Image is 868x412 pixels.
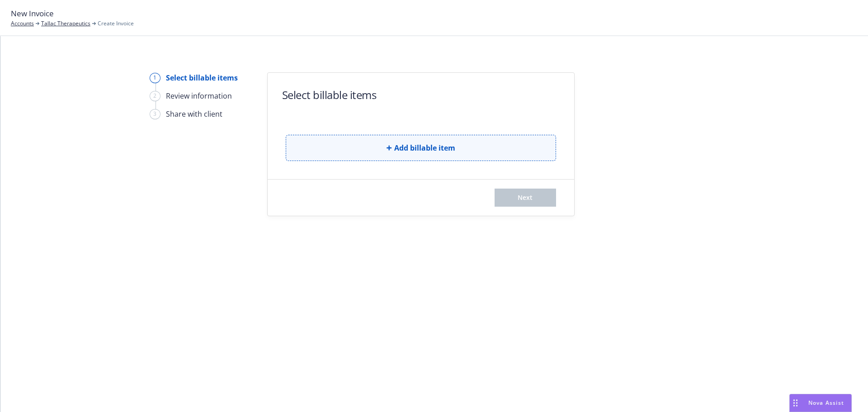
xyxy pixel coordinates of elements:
[166,72,238,83] div: Select billable items
[11,8,54,19] span: New Invoice
[166,109,222,119] div: Share with client
[11,19,34,28] a: Accounts
[150,109,160,119] div: 3
[150,91,160,101] div: 2
[166,90,232,101] div: Review information
[286,135,556,161] button: Add billable item
[41,19,90,28] a: Tallac Therapeutics
[790,394,801,412] div: Drag to move
[808,399,844,407] span: Nova Assist
[495,189,556,207] button: Next
[518,193,533,202] span: Next
[789,394,852,412] button: Nova Assist
[98,19,134,28] span: Create Invoice
[282,87,377,102] h1: Select billable items
[394,142,455,153] span: Add billable item
[150,73,160,83] div: 1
